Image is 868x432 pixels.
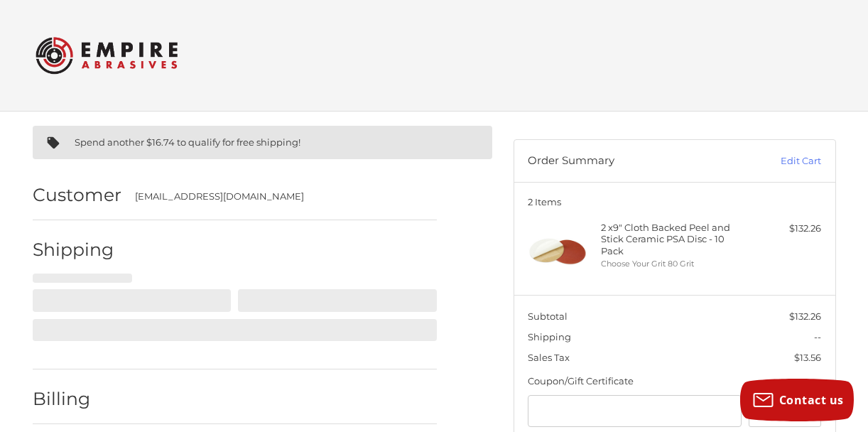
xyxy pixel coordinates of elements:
[728,154,821,168] a: Edit Cart
[779,392,844,408] span: Contact us
[528,154,727,168] h3: Order Summary
[528,395,742,427] input: Gift Certificate or Coupon Code
[528,196,821,207] h3: 2 Items
[36,28,178,83] img: Empire Abrasives
[601,222,744,256] h4: 2 x 9" Cloth Backed Peel and Stick Ceramic PSA Disc - 10 Pack
[748,222,821,236] div: $132.26
[528,331,571,342] span: Shipping
[33,184,121,206] h2: Customer
[794,352,821,363] span: $13.56
[528,352,570,363] span: Sales Tax
[814,331,821,342] span: --
[789,310,821,322] span: $132.26
[601,258,744,270] li: Choose Your Grit 80 Grit
[33,239,116,261] h2: Shipping
[135,190,423,204] div: [EMAIL_ADDRESS][DOMAIN_NAME]
[75,136,300,148] span: Spend another $16.74 to qualify for free shipping!
[528,310,568,322] span: Subtotal
[740,379,854,421] button: Contact us
[33,388,116,410] h2: Billing
[528,374,821,389] div: Coupon/Gift Certificate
